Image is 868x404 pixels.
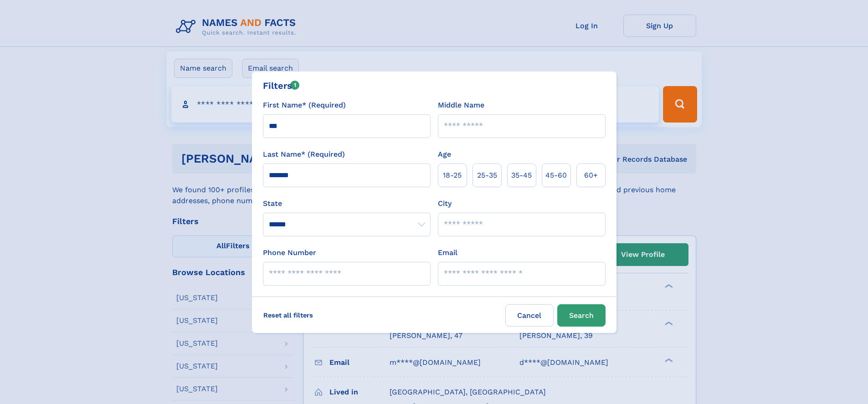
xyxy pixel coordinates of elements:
label: First Name* (Required) [263,100,346,111]
label: Email [438,247,457,258]
label: Phone Number [263,247,316,258]
label: City [438,198,452,209]
span: 45‑60 [545,170,567,181]
label: State [263,198,431,209]
span: 35‑45 [511,170,532,181]
span: 25‑35 [477,170,497,181]
label: Age [438,149,451,160]
button: Search [557,304,606,327]
label: Last Name* (Required) [263,149,345,160]
span: 18‑25 [443,170,462,181]
div: Filters [263,79,300,92]
label: Reset all filters [257,304,319,326]
label: Middle Name [438,100,484,111]
label: Cancel [505,304,554,327]
span: 60+ [584,170,598,181]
